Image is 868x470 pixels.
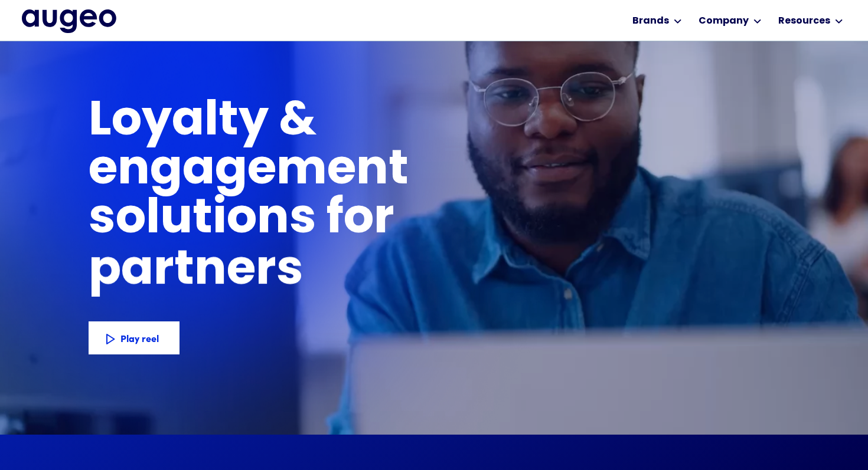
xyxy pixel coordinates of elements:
h1: partners [89,247,381,296]
a: home [22,9,116,34]
div: Brands [632,14,669,28]
h1: Loyalty & engagement solutions for [89,98,599,245]
div: Resources [778,14,830,28]
div: Company [699,14,749,28]
a: Play reel [89,321,180,354]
